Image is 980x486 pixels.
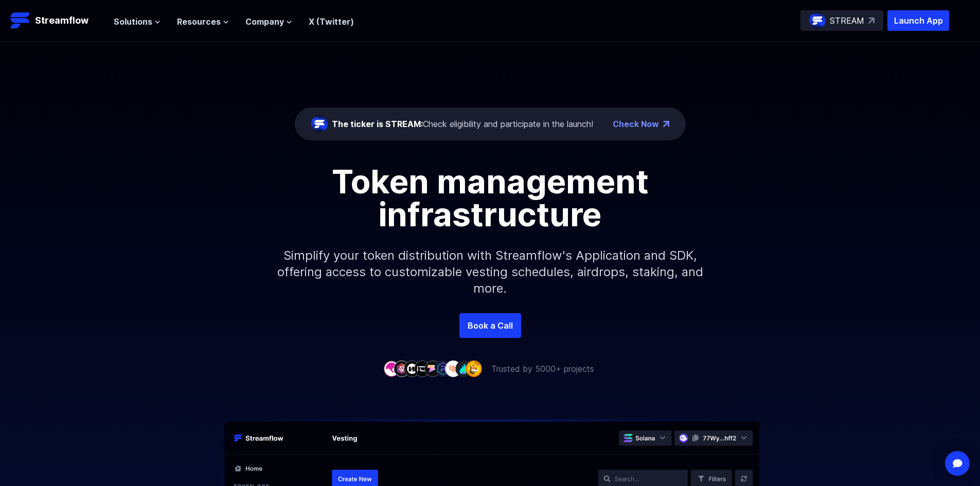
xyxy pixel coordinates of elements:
[177,15,229,28] button: Resources
[394,361,410,376] img: company-2
[830,14,864,27] p: STREAM
[663,121,669,127] img: top-right-arrow.png
[414,361,431,376] img: company-4
[10,10,103,31] a: Streamflow
[800,10,883,31] a: STREAM
[311,116,328,132] img: streamflow-logo-circle.png
[332,119,423,129] span: The ticker is STREAM:
[10,10,31,31] img: Streamflow Logo
[404,361,420,376] img: company-3
[887,10,949,31] button: Launch App
[245,15,292,28] button: Company
[868,17,875,24] img: top-right-arrow.svg
[114,15,161,28] button: Solutions
[809,12,826,29] img: streamflow-logo-circle.png
[435,361,451,376] img: company-6
[455,361,472,376] img: company-8
[945,451,970,476] div: Open Intercom Messenger
[245,15,284,28] span: Company
[383,361,400,376] img: company-1
[466,361,482,376] img: company-9
[177,15,221,28] span: Resources
[332,118,593,130] div: Check eligibility and participate in the launch!
[309,16,354,27] a: X (Twitter)
[424,361,441,376] img: company-5
[491,363,594,375] p: Trusted by 5000+ projects
[459,313,521,338] a: Book a Call
[613,118,659,130] a: Check Now
[35,13,88,28] p: Streamflow
[445,361,461,376] img: company-7
[114,15,152,28] span: Solutions
[259,165,722,231] h1: Token management infrastructure
[269,231,711,313] p: Simplify your token distribution with Streamflow's Application and SDK, offering access to custom...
